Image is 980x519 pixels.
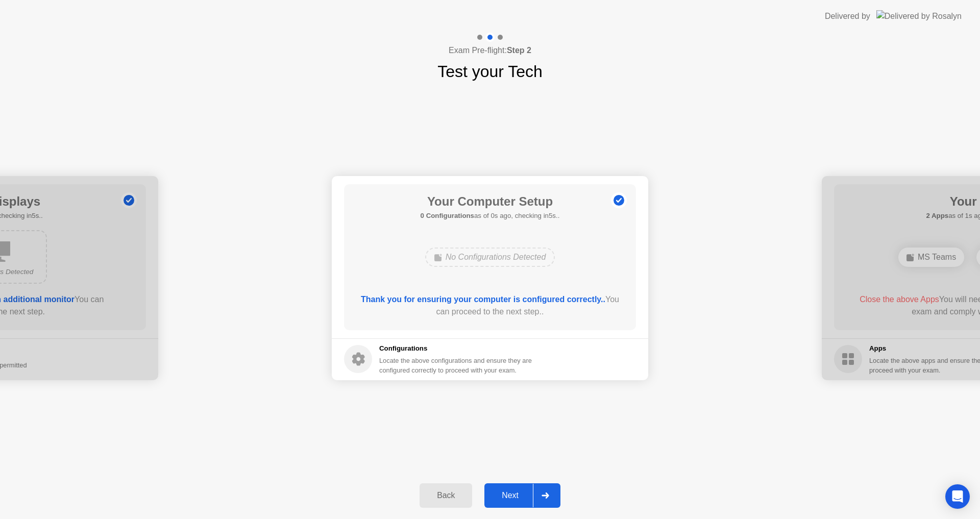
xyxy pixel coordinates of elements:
div: No Configurations Detected [425,248,555,267]
h5: as of 0s ago, checking in5s.. [421,211,560,221]
div: You can proceed to the next step.. [359,293,622,318]
b: 0 Configurations [421,212,474,219]
div: Locate the above configurations and ensure they are configured correctly to proceed with your exam. [379,356,534,375]
h5: Configurations [379,343,534,354]
button: Back [420,483,472,508]
div: Open Intercom Messenger [945,484,970,509]
b: Thank you for ensuring your computer is configured correctly.. [361,295,605,304]
div: Next [487,491,533,500]
h1: Test your Tech [437,59,543,84]
img: Delivered by Rosalyn [876,10,962,22]
button: Next [484,483,560,508]
div: Back [423,491,469,500]
div: Delivered by [825,10,870,22]
h4: Exam Pre-flight: [449,44,531,57]
b: Step 2 [507,46,531,55]
h1: Your Computer Setup [421,192,560,211]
